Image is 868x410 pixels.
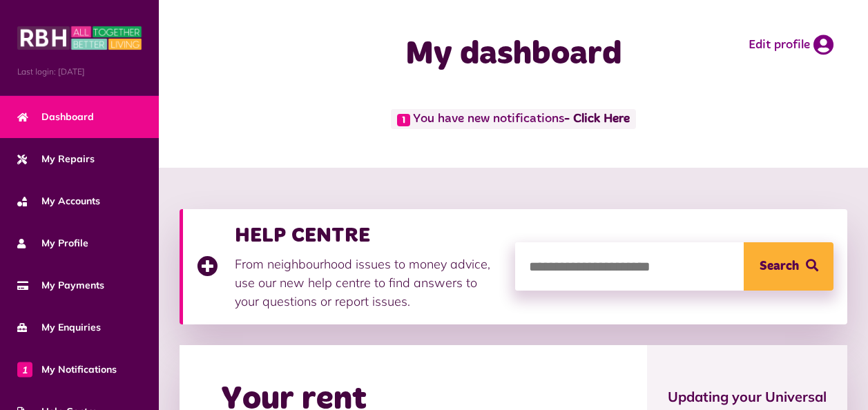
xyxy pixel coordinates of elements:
[760,242,799,291] span: Search
[17,362,117,377] span: My Notifications
[17,24,142,52] img: MyRBH
[350,35,677,75] h1: My dashboard
[564,113,630,126] a: - Click Here
[744,242,833,291] button: Search
[17,278,104,293] span: My Payments
[235,223,501,248] h3: HELP CENTRE
[17,320,101,335] span: My Enquiries
[17,152,95,166] span: My Repairs
[17,194,100,208] span: My Accounts
[235,255,501,311] p: From neighbourhood issues to money advice, use our new help centre to find answers to your questi...
[391,109,636,129] span: You have new notifications
[17,110,94,124] span: Dashboard
[17,236,88,251] span: My Profile
[17,66,142,78] span: Last login: [DATE]
[17,362,32,377] span: 1
[749,35,833,55] a: Edit profile
[397,114,410,126] span: 1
